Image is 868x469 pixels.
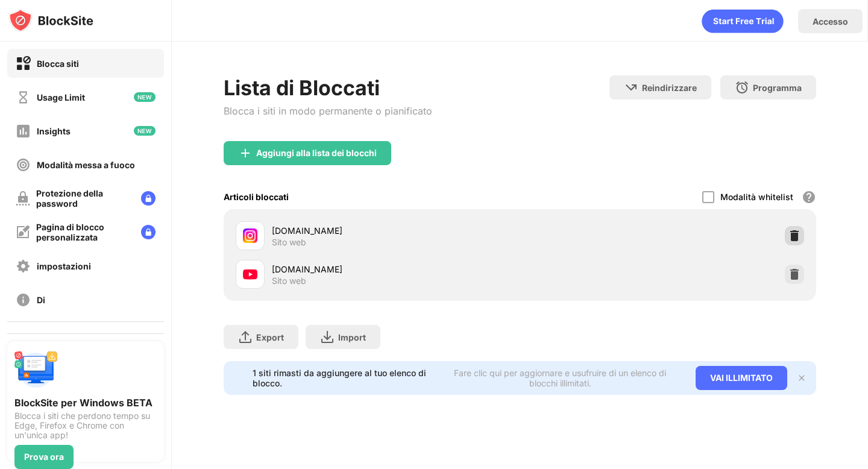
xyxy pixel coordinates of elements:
img: new-icon.svg [134,126,156,136]
div: Blocca i siti in modo permanente o pianificato [224,105,432,117]
img: lock-menu.svg [141,225,156,239]
div: Blocca siti [37,58,79,69]
img: customize-block-page-off.svg [16,225,30,239]
div: Sito web [272,275,306,286]
div: animation [702,9,784,33]
img: time-usage-off.svg [16,90,31,105]
div: 1 siti rimasti da aggiungere al tuo elenco di blocco. [253,368,432,388]
div: Usage Limit [37,92,85,102]
div: Insights [37,126,71,136]
div: Accesso [813,16,848,27]
div: Programma [753,83,802,93]
div: impostazioni [37,261,91,271]
img: new-icon.svg [134,92,156,102]
div: Pagina di blocco personalizzata [36,222,131,242]
img: push-desktop.svg [14,348,58,392]
div: [DOMAIN_NAME] [272,263,520,275]
img: insights-off.svg [16,124,31,139]
img: focus-off.svg [16,157,31,172]
div: Articoli bloccati [224,192,289,202]
div: VAI ILLIMITATO [696,366,787,390]
div: Aggiungi alla lista dei blocchi [256,148,377,158]
img: lock-menu.svg [141,191,156,206]
img: about-off.svg [16,292,31,307]
img: favicons [243,267,257,282]
div: Reindirizzare [642,83,697,93]
div: Import [338,332,366,342]
div: Export [256,332,284,342]
div: Fare clic qui per aggiornare e usufruire di un elenco di blocchi illimitati. [439,368,681,388]
div: Modalità whitelist [720,192,793,202]
img: settings-off.svg [16,259,31,274]
img: x-button.svg [797,373,807,383]
div: Sito web [272,237,306,248]
div: Lista di Bloccati [224,75,432,100]
div: Modalità messa a fuoco [37,160,135,170]
div: Prova ora [24,452,64,462]
img: block-on.svg [16,56,31,71]
div: Protezione della password [36,188,131,209]
div: [DOMAIN_NAME] [272,224,520,237]
img: logo-blocksite.svg [8,8,93,33]
div: Blocca i siti che perdono tempo su Edge, Firefox e Chrome con un'unica app! [14,411,157,440]
img: favicons [243,228,257,243]
img: password-protection-off.svg [16,191,30,206]
div: Di [37,295,45,305]
div: BlockSite per Windows BETA [14,397,157,409]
